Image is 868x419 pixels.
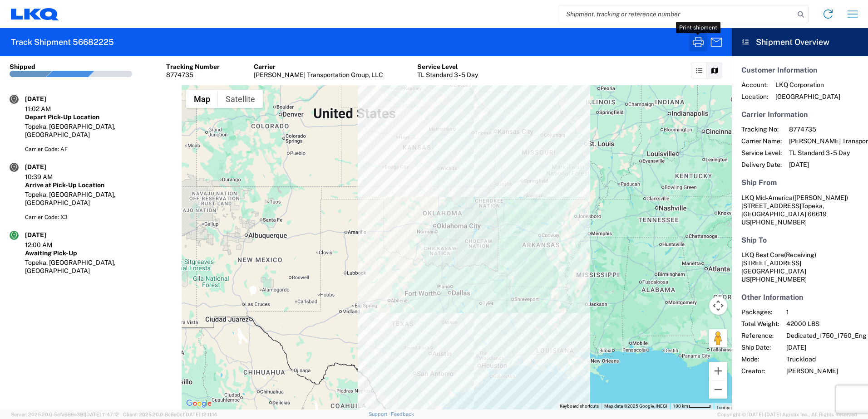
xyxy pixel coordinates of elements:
[25,190,172,207] div: Topeka, [GEOGRAPHIC_DATA], [GEOGRAPHIC_DATA]
[741,293,858,302] h5: Other Information
[417,71,478,79] div: TL Standard 3 - 5 Day
[732,28,868,56] header: Shipment Overview
[741,194,793,201] span: LKQ Mid-America
[391,411,414,417] a: Feedback
[775,81,840,89] span: LKQ Corporation
[670,403,714,409] button: Map Scale: 100 km per 46 pixels
[25,258,172,275] div: Topeka, [GEOGRAPHIC_DATA], [GEOGRAPHIC_DATA]
[25,181,172,189] div: Arrive at Pick-Up Location
[741,125,782,133] span: Tracking No:
[741,236,858,244] h5: Ship To
[709,380,727,399] button: Zoom out
[709,297,727,315] button: Map camera controls
[25,241,70,249] div: 12:00 AM
[775,93,840,101] span: [GEOGRAPHIC_DATA]
[186,90,218,108] button: Show street map
[25,95,70,103] div: [DATE]
[793,194,848,201] span: ([PERSON_NAME])
[184,412,217,417] span: [DATE] 12:11:14
[184,398,214,409] a: Open this area in Google Maps (opens a new window)
[741,110,858,119] h5: Carrier Information
[750,219,807,226] span: [PHONE_NUMBER]
[25,145,172,153] div: Carrier Code: AF
[741,93,768,101] span: Location:
[25,231,70,239] div: [DATE]
[604,404,667,409] span: Map data ©2025 Google, INEGI
[254,71,383,79] div: [PERSON_NAME] Transportation Group, LLC
[750,276,807,283] span: [PHONE_NUMBER]
[741,66,858,74] h5: Customer Information
[560,403,599,409] button: Keyboard shortcuts
[717,410,857,419] span: Copyright © [DATE]-[DATE] Agistix Inc., All Rights Reserved
[25,249,172,257] div: Awaiting Pick-Up
[166,71,220,79] div: 8774735
[741,202,801,209] span: [STREET_ADDRESS]
[559,5,794,23] input: Shipment, tracking or reference number
[741,81,768,89] span: Account:
[25,213,172,221] div: Carrier Code: X3
[11,37,114,48] h2: Track Shipment 56682225
[741,320,779,328] span: Total Weight:
[417,63,478,71] div: Service Level
[673,404,688,409] span: 100 km
[741,137,782,145] span: Carrier Name:
[184,398,214,409] img: Google
[741,251,816,267] span: LKQ Best Core [STREET_ADDRESS]
[741,308,779,316] span: Packages:
[741,149,782,157] span: Service Level:
[709,329,727,347] button: Drag Pegman onto the map to open Street View
[741,343,779,351] span: Ship Date:
[741,161,782,169] span: Delivery Date:
[741,367,779,375] span: Creator:
[25,122,172,139] div: Topeka, [GEOGRAPHIC_DATA], [GEOGRAPHIC_DATA]
[784,251,816,258] span: (Receiving)
[85,412,119,417] span: [DATE] 11:47:12
[166,63,220,71] div: Tracking Number
[741,331,779,340] span: Reference:
[25,113,172,121] div: Depart Pick-Up Location
[25,105,70,113] div: 11:02 AM
[709,362,727,380] button: Zoom in
[25,163,70,171] div: [DATE]
[10,63,35,71] div: Shipped
[741,355,779,363] span: Mode:
[741,194,858,226] address: Topeka, [GEOGRAPHIC_DATA] 66619 US
[25,173,70,181] div: 10:39 AM
[123,412,217,417] span: Client: 2025.20.0-8c6e0cf
[741,251,858,283] address: [GEOGRAPHIC_DATA] US
[254,63,383,71] div: Carrier
[369,411,391,417] a: Support
[741,178,858,187] h5: Ship From
[11,412,119,417] span: Server: 2025.20.0-5efa686e39f
[716,405,729,410] a: Terms
[218,90,263,108] button: Show satellite imagery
